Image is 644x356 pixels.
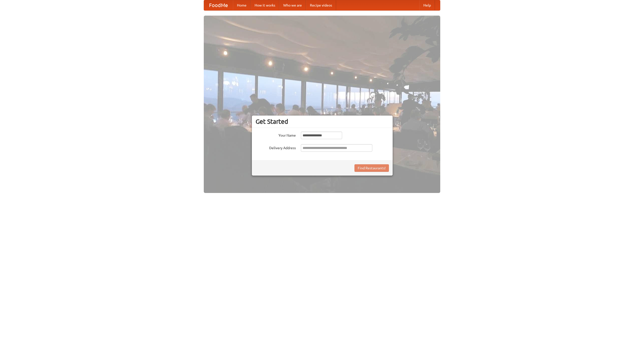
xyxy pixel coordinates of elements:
a: Recipe videos [306,0,336,10]
label: Delivery Address [256,144,296,150]
a: How it works [251,0,279,10]
a: Home [233,0,251,10]
a: Help [419,0,435,10]
h3: Get Started [256,118,389,125]
a: Who we are [279,0,306,10]
button: Find Restaurants! [354,164,389,172]
a: FoodMe [204,0,233,10]
label: Your Name [256,132,296,138]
